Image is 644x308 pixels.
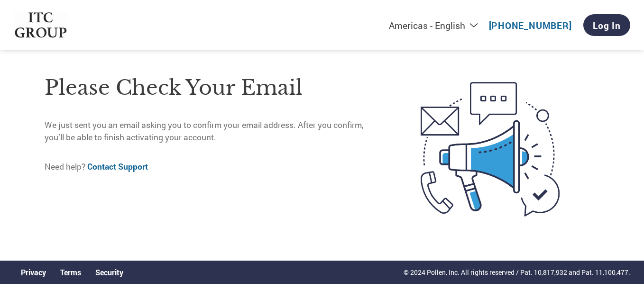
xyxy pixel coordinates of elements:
[404,267,630,277] p: © 2024 Pollen, Inc. All rights reserved / Pat. 10,817,932 and Pat. 11,100,477.
[60,267,81,277] a: Terms
[381,65,599,234] img: open-email
[21,267,46,277] a: Privacy
[583,14,630,36] a: Log In
[45,161,381,173] p: Need help?
[95,267,123,277] a: Security
[87,161,148,172] a: Contact Support
[45,119,381,144] p: We just sent you an email asking you to confirm your email address. After you confirm, you’ll be ...
[14,12,68,38] img: ITC Group
[45,72,381,103] h1: Please check your email
[489,19,572,31] a: [PHONE_NUMBER]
